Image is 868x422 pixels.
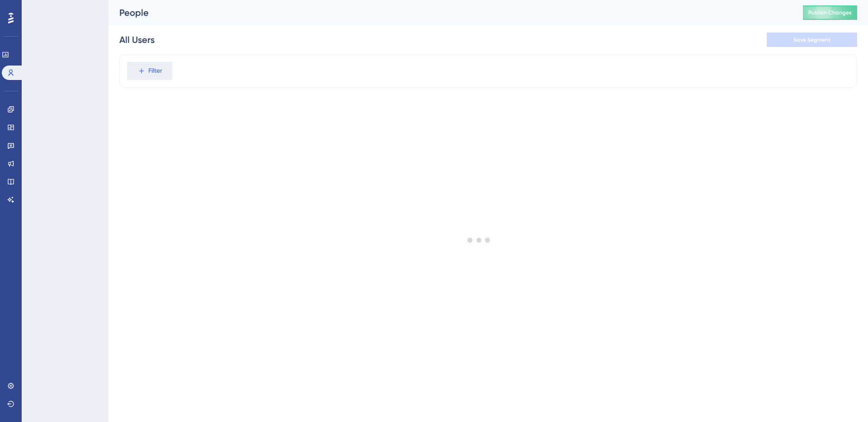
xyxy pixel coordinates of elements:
span: Publish Changes [808,9,852,16]
span: Save Segment [793,36,830,43]
button: Publish Changes [803,5,857,20]
div: All Users [119,33,155,46]
button: Save Segment [767,33,857,47]
div: People [119,6,780,19]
